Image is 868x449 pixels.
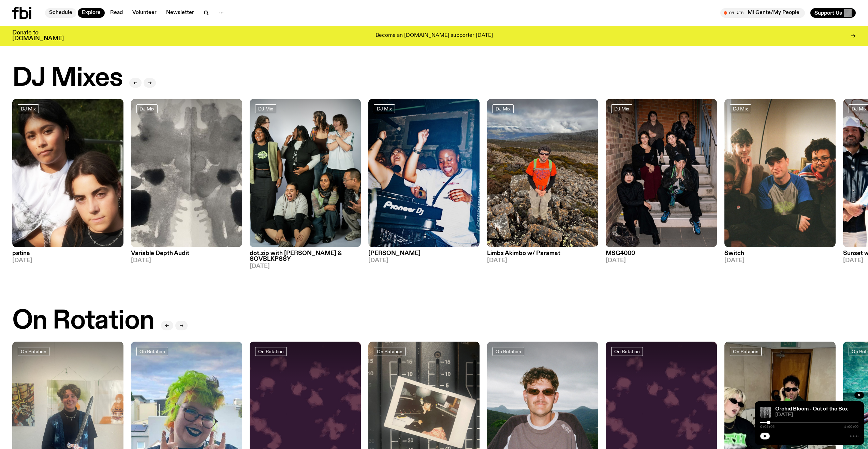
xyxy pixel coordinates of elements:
[376,33,493,39] p: Become an [DOMAIN_NAME] supporter [DATE]
[250,251,361,262] h3: dot.zip with [PERSON_NAME] & SOVBLKPSSY
[12,251,123,256] h3: patina
[139,349,165,354] span: On Rotation
[12,65,122,91] h2: DJ Mixes
[733,106,748,111] span: DJ Mix
[611,104,632,113] a: DJ Mix
[844,425,858,429] span: 1:00:00
[139,106,155,111] span: DJ Mix
[487,251,598,256] h3: Limbs Akimbo w/ Paramat
[131,247,242,264] a: Variable Depth Audit[DATE]
[614,106,629,111] span: DJ Mix
[496,349,521,354] span: On Rotation
[136,347,168,356] a: On Rotation
[724,247,836,264] a: Switch[DATE]
[255,104,276,113] a: DJ Mix
[730,347,762,356] a: On Rotation
[611,347,643,356] a: On Rotation
[162,8,198,18] a: Newsletter
[21,349,46,354] span: On Rotation
[487,247,598,264] a: Limbs Akimbo w/ Paramat[DATE]
[368,247,480,264] a: [PERSON_NAME][DATE]
[258,349,284,354] span: On Rotation
[12,30,64,42] h3: Donate to [DOMAIN_NAME]
[487,258,598,264] span: [DATE]
[374,347,406,356] a: On Rotation
[724,258,836,264] span: [DATE]
[21,106,36,111] span: DJ Mix
[730,104,751,113] a: DJ Mix
[18,104,39,113] a: DJ Mix
[733,349,759,354] span: On Rotation
[496,106,511,111] span: DJ Mix
[12,247,123,264] a: patina[DATE]
[606,247,717,264] a: MSG4000[DATE]
[255,347,287,356] a: On Rotation
[12,308,154,334] h2: On Rotation
[131,251,242,256] h3: Variable Depth Audit
[131,258,242,264] span: [DATE]
[775,406,848,412] a: Orchid Bloom - Out of the Box
[250,264,361,269] span: [DATE]
[724,251,836,256] h3: Switch
[377,106,392,111] span: DJ Mix
[760,425,775,429] span: 0:05:05
[852,106,867,111] span: DJ Mix
[492,104,514,113] a: DJ Mix
[374,104,395,113] a: DJ Mix
[775,413,858,418] span: [DATE]
[258,106,273,111] span: DJ Mix
[814,10,842,16] span: Support Us
[18,347,49,356] a: On Rotation
[136,104,158,113] a: DJ Mix
[78,8,105,18] a: Explore
[131,99,242,247] img: A black and white Rorschach
[128,8,161,18] a: Volunteer
[368,258,480,264] span: [DATE]
[606,258,717,264] span: [DATE]
[250,247,361,269] a: dot.zip with [PERSON_NAME] & SOVBLKPSSY[DATE]
[760,407,771,418] img: Matt Do & Orchid Bloom
[12,258,123,264] span: [DATE]
[368,251,480,256] h3: [PERSON_NAME]
[724,99,836,247] img: A warm film photo of the switch team sitting close together. from left to right: Cedar, Lau, Sand...
[810,8,856,18] button: Support Us
[377,349,402,354] span: On Rotation
[614,349,640,354] span: On Rotation
[45,8,76,18] a: Schedule
[106,8,127,18] a: Read
[606,251,717,256] h3: MSG4000
[720,8,805,18] button: On AirMi Gente/My People
[492,347,524,356] a: On Rotation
